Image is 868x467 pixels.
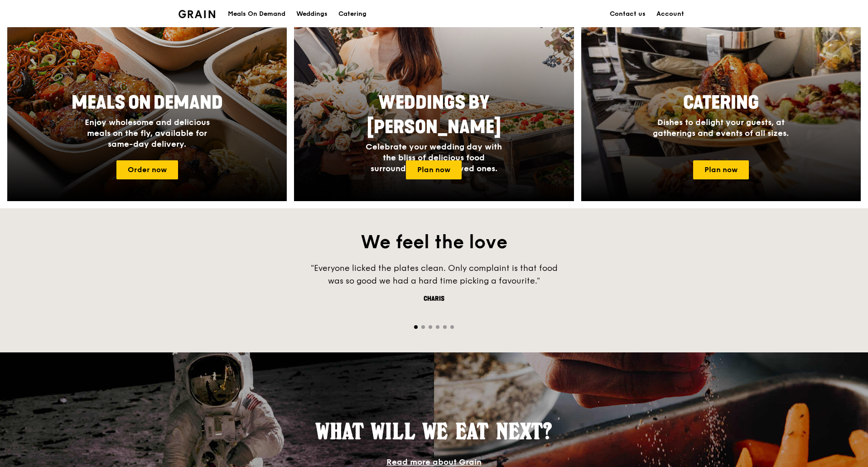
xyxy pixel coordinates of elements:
span: Go to slide 1 [414,325,418,329]
a: Plan now [693,160,749,179]
a: Contact us [604,0,651,28]
span: Go to slide 5 [443,325,447,329]
span: What will we eat next? [316,418,552,444]
div: "Everyone licked the plates clean. Only complaint is that food was so good we had a hard time pic... [298,262,570,287]
a: Read more about Grain [386,457,482,467]
span: Celebrate your wedding day with the bliss of delicious food surrounded by your loved ones. [366,142,502,173]
a: Weddings [291,0,333,28]
a: Catering [333,0,372,28]
div: Charis [298,294,570,303]
span: Catering [683,92,759,114]
div: Weddings [296,0,328,28]
a: Plan now [406,160,462,179]
span: Enjoy wholesome and delicious meals on the fly, available for same-day delivery. [85,117,210,149]
span: Weddings by [PERSON_NAME] [367,92,501,138]
div: Catering [338,0,366,28]
span: Go to slide 4 [436,325,439,329]
a: Order now [116,160,178,179]
span: Go to slide 3 [429,325,432,329]
span: Meals On Demand [72,92,223,114]
img: Grain [178,10,215,18]
a: Account [651,0,690,28]
span: Go to slide 2 [421,325,425,329]
span: Dishes to delight your guests, at gatherings and events of all sizes. [653,117,789,138]
span: Go to slide 6 [450,325,454,329]
div: Meals On Demand [228,0,285,28]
